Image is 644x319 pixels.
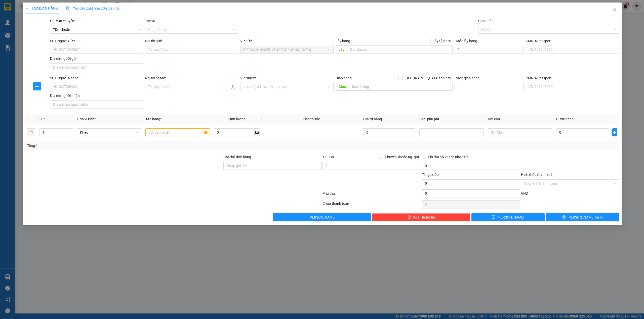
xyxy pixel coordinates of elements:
span: [PERSON_NAME] [309,215,336,220]
span: Đơn vị tính [77,117,96,121]
strong: PHIẾU DÁN LÊN HÀNG [20,2,86,9]
span: plus [612,130,617,134]
button: delete [27,128,35,136]
span: [DATE] [73,10,88,15]
div: SĐT Người Nhận [50,75,143,81]
button: Close [607,3,621,17]
span: [PERSON_NAME] [497,215,524,220]
div: Địa chỉ người gửi [50,56,143,61]
strong: CSKH: [14,22,27,26]
div: Người nhận [145,75,238,81]
button: save[PERSON_NAME] [471,213,545,221]
button: [PERSON_NAME] [273,213,371,221]
button: plus [612,128,617,136]
span: Giao [335,83,349,91]
div: CMND/Passport [526,75,619,81]
span: Chuyển khoản ng. gửi [383,154,421,160]
input: Cước lấy hàng [454,46,524,54]
label: Ghi chú đơn hàng [223,155,251,159]
span: close [612,7,616,11]
span: [PERSON_NAME] và In [568,215,603,220]
input: Dọc đường [349,83,452,91]
div: VP gửi [240,38,333,44]
label: Gán nhãn [478,19,494,23]
span: printer [562,215,566,219]
span: user-add [231,85,235,89]
span: Gói vận chuyển [50,19,75,23]
div: Người gửi [145,38,238,44]
input: Ghi Chú [488,128,552,136]
span: [PHONE_NUMBER] [2,22,38,30]
span: Lấy tận nơi [430,38,452,44]
span: Mã đơn: HQTP1209250012 [2,37,52,51]
span: VP Nhận [240,76,254,80]
label: Hình thức thanh toán [521,173,554,177]
span: Lấy hàng [335,39,350,43]
span: TẠO ĐƠN HÀNG [25,6,58,10]
label: Tác vụ [145,19,155,23]
button: deleteXóa Thông tin [372,213,470,221]
span: VND [521,191,528,195]
span: plus [25,7,29,10]
span: Phí thu hộ khách nhận trả [426,154,470,160]
div: Địa chỉ người nhận [50,93,143,98]
span: plus [33,84,41,88]
span: Xóa Thông tin [413,215,435,220]
span: Thu Hộ [323,155,334,159]
span: Giao hàng [335,76,351,80]
span: CÔNG TY TNHH CHUYỂN PHÁT NHANH BẢO AN [39,17,69,35]
input: Dọc đường [347,45,452,54]
div: Chưa thanh toán [322,201,421,209]
span: Định lượng [228,117,246,121]
button: plus [33,82,41,90]
span: Ngày in phiếu: 11:52 ngày [18,10,88,15]
span: Kích thước [303,117,320,121]
input: Cước giao hàng [454,83,524,91]
span: Giá trị hàng [363,117,382,121]
div: Phụ thu [322,191,421,199]
span: Lấy [335,45,347,54]
span: 0109597835 [70,24,102,28]
span: Khác [80,129,138,136]
span: Hồ Chí Minh: VP Quận Tân Phú [243,46,330,54]
label: Cước giao hàng [454,76,479,80]
button: printer[PERSON_NAME] và In [546,213,619,221]
input: Ghi chú đơn hàng [223,162,321,170]
label: Cước lấy hàng [454,39,477,43]
span: SL [39,117,44,121]
span: Yêu cầu xuất hóa đơn điện tử [66,6,119,10]
div: CMND/Passport [526,38,619,44]
strong: MST: [70,24,80,28]
span: Tiêu chuẩn [53,26,140,33]
input: 0 [363,128,415,136]
span: save [492,215,495,219]
span: delete [408,215,411,219]
input: VD: Bàn, Ghế [145,128,210,136]
span: Cước hàng [556,117,573,121]
span: Tên hàng [145,117,162,121]
span: kg [255,128,260,136]
span: Tổng cước [422,173,438,177]
th: Loại phụ phí [417,114,486,124]
span: [GEOGRAPHIC_DATA] tận nơi [402,75,452,81]
input: Địa chỉ của người nhận [50,100,143,109]
div: Tổng: 1 [27,143,248,148]
img: icon [66,7,70,11]
th: Ghi chú [486,114,554,124]
div: SĐT Người Gửi [50,38,143,44]
input: Địa chỉ của người gửi [50,63,143,71]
